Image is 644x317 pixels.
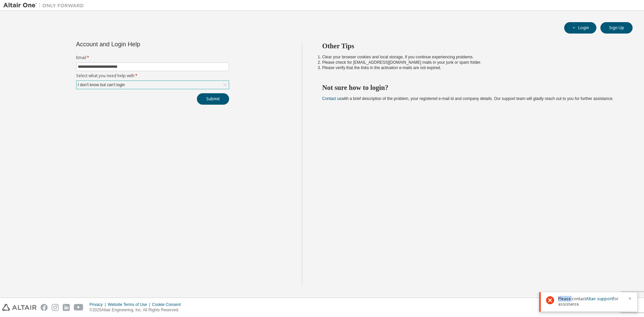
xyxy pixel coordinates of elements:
img: linkedin.svg [63,304,70,311]
button: Sign Up [600,22,633,34]
img: youtube.svg [74,304,84,311]
li: Please verify that the links in the activation e-mails are not expired. [322,65,621,70]
button: Login [564,22,596,34]
img: Altair One [3,2,87,9]
div: Privacy [90,302,108,307]
li: Please check for [EMAIL_ADDRESS][DOMAIN_NAME] mails in your junk or spam folder. [322,60,621,65]
div: Cookie Consent [152,302,184,307]
a: Altair support [586,296,613,302]
span: with a brief description of the problem, your registered e-mail id and company details. Our suppo... [322,96,613,101]
img: instagram.svg [52,304,59,311]
p: © 2025 Altair Engineering, Inc. All Rights Reserved. [90,307,185,313]
a: Contact us [322,96,341,101]
h2: Other Tips [322,42,621,50]
span: Please contact for assistance. [558,296,624,307]
img: altair_logo.svg [2,304,37,311]
label: Select what you need help with [76,73,229,78]
div: Website Terms of Use [108,302,152,307]
img: facebook.svg [41,304,48,311]
button: Submit [197,93,229,105]
li: Clear your browser cookies and local storage, if you continue experiencing problems. [322,54,621,60]
div: I don't know but can't login [76,81,229,89]
label: Email [76,55,229,60]
div: I don't know but can't login [77,81,126,89]
h2: Not sure how to login? [322,83,621,92]
div: Account and Login Help [76,42,199,47]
